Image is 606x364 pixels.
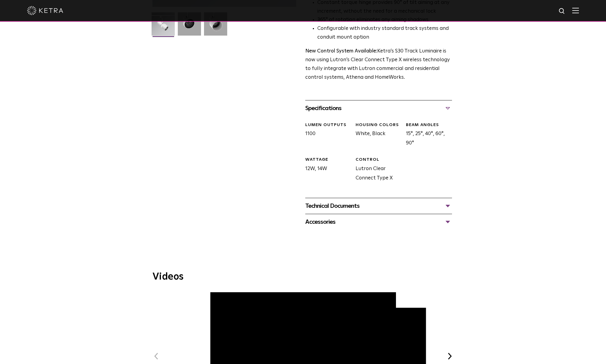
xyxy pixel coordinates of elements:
div: 1100 [301,122,351,148]
button: Next [446,352,454,360]
div: Accessories [305,217,452,227]
button: Previous [152,352,160,360]
div: WATTAGE [305,157,351,163]
div: CONTROL [356,157,401,163]
div: Specifications [305,103,452,113]
div: Technical Documents [305,201,452,211]
div: BEAM ANGLES [406,122,452,128]
p: Ketra’s S30 Track Luminaire is now using Lutron’s Clear Connect Type X wireless technology to ful... [305,47,452,82]
div: 12W, 14W [301,157,351,183]
img: 3b1b0dc7630e9da69e6b [178,12,201,40]
div: LUMEN OUTPUTS [305,122,351,128]
img: ketra-logo-2019-white [27,6,63,15]
img: Hamburger%20Nav.svg [572,8,579,13]
img: S30-Track-Luminaire-2021-Web-Square [152,12,175,40]
h3: Videos [152,272,454,282]
div: 15°, 25°, 40°, 60°, 90° [401,122,452,148]
li: Configurable with industry standard track systems and conduit mount option [317,24,452,42]
div: Lutron Clear Connect Type X [351,157,401,183]
strong: New Control System Available: [305,49,377,54]
div: HOUSING COLORS [356,122,401,128]
img: 9e3d97bd0cf938513d6e [204,12,227,40]
img: search icon [558,8,566,15]
div: White, Black [351,122,401,148]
